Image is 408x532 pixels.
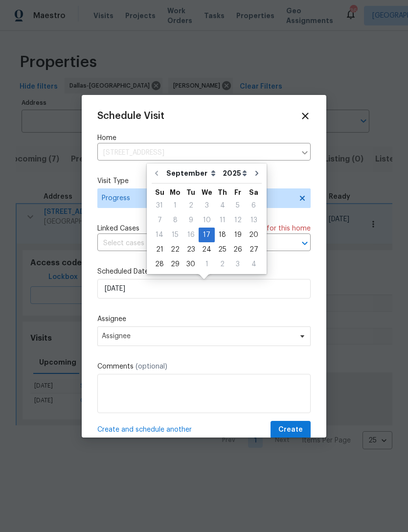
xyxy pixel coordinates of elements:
[167,198,183,213] div: Mon Sep 01 2025
[97,145,296,161] input: Enter in an address
[152,228,167,242] div: Sun Sep 14 2025
[183,213,199,228] div: Tue Sep 09 2025
[230,228,246,242] div: Fri Sep 19 2025
[246,243,262,256] div: 27
[167,213,183,227] div: 8
[246,199,262,212] div: 6
[230,257,246,271] div: 3
[167,228,183,242] div: Mon Sep 15 2025
[97,279,311,299] input: M/D/YYYY
[183,228,199,242] div: Tue Sep 16 2025
[249,189,258,196] abbr: Saturday
[230,213,246,227] div: 12
[167,213,183,228] div: Mon Sep 08 2025
[97,224,139,233] span: Linked Cases
[246,198,262,213] div: Sat Sep 06 2025
[230,198,246,213] div: Fri Sep 05 2025
[167,257,183,271] div: 29
[97,425,192,435] span: Create and schedule another
[183,257,199,272] div: Tue Sep 30 2025
[230,213,246,228] div: Fri Sep 12 2025
[152,198,167,213] div: Sun Aug 31 2025
[215,228,230,242] div: Thu Sep 18 2025
[102,193,292,203] span: Progress
[102,332,294,340] span: Assignee
[167,228,183,242] div: 15
[199,213,215,227] div: 10
[167,257,183,272] div: Mon Sep 29 2025
[246,228,262,242] div: Sat Sep 20 2025
[215,228,230,242] div: 18
[97,236,283,251] input: Select cases
[152,257,167,272] div: Sun Sep 28 2025
[246,257,262,272] div: Sat Oct 04 2025
[199,228,215,242] div: 17
[246,213,262,227] div: 13
[246,228,262,242] div: 20
[164,166,220,181] select: Month
[199,228,215,242] div: Wed Sep 17 2025
[167,243,183,256] div: 22
[199,257,215,272] div: Wed Oct 01 2025
[199,243,215,256] div: 24
[199,257,215,271] div: 1
[298,236,312,250] button: Open
[152,213,167,227] div: 7
[183,199,199,212] div: 2
[199,213,215,228] div: Wed Sep 10 2025
[271,421,311,439] button: Create
[218,189,227,196] abbr: Thursday
[215,213,230,228] div: Thu Sep 11 2025
[155,189,164,196] abbr: Sunday
[183,198,199,213] div: Tue Sep 02 2025
[230,242,246,257] div: Fri Sep 26 2025
[152,257,167,271] div: 28
[97,133,311,143] label: Home
[215,257,230,271] div: 2
[202,189,212,196] abbr: Wednesday
[183,228,199,242] div: 16
[246,213,262,228] div: Sat Sep 13 2025
[199,199,215,212] div: 3
[97,111,164,121] span: Schedule Visit
[152,213,167,228] div: Sun Sep 07 2025
[167,242,183,257] div: Mon Sep 22 2025
[97,362,311,371] label: Comments
[183,243,199,256] div: 23
[152,242,167,257] div: Sun Sep 21 2025
[199,242,215,257] div: Wed Sep 24 2025
[183,257,199,271] div: 30
[215,213,230,227] div: 11
[97,314,311,324] label: Assignee
[230,199,246,212] div: 5
[246,242,262,257] div: Sat Sep 27 2025
[215,243,230,256] div: 25
[278,424,303,436] span: Create
[246,257,262,271] div: 4
[152,199,167,212] div: 31
[199,198,215,213] div: Wed Sep 03 2025
[170,189,181,196] abbr: Monday
[215,199,230,212] div: 4
[97,176,311,186] label: Visit Type
[230,257,246,272] div: Fri Oct 03 2025
[215,198,230,213] div: Thu Sep 04 2025
[136,363,167,370] span: (optional)
[152,243,167,256] div: 21
[220,166,249,181] select: Year
[183,242,199,257] div: Tue Sep 23 2025
[152,228,167,242] div: 14
[183,213,199,227] div: 9
[167,199,183,212] div: 1
[215,242,230,257] div: Thu Sep 25 2025
[215,257,230,272] div: Thu Oct 02 2025
[149,163,164,183] button: Go to previous month
[97,267,311,277] label: Scheduled Date
[186,189,195,196] abbr: Tuesday
[300,111,311,121] span: Close
[230,243,246,256] div: 26
[234,189,241,196] abbr: Friday
[230,228,246,242] div: 19
[249,163,264,183] button: Go to next month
